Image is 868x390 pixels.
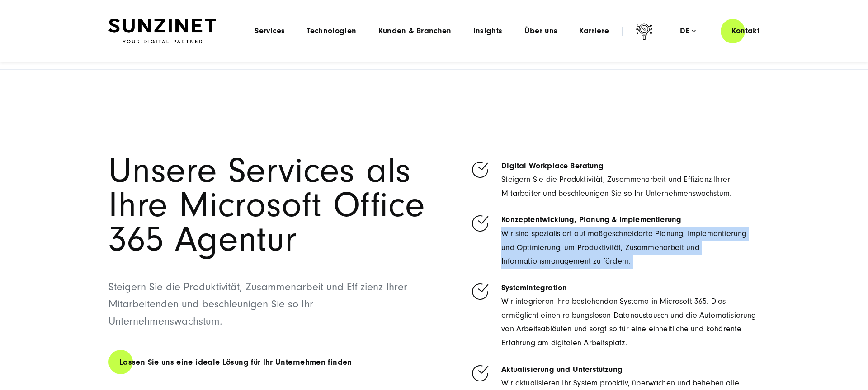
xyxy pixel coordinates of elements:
[501,363,759,377] h6: Aktualisierung und Unterstützung
[255,27,285,36] a: Services
[473,27,503,36] a: Insights
[501,295,759,350] p: Wir integrieren Ihre bestehenden Systeme in Microsoft 365. Dies ermöglicht einen reibungslosen Da...
[378,27,452,36] a: Kunden & Branchen
[501,281,759,295] h6: Systemintegration
[108,349,363,375] a: Lassen Sie uns eine ideale Lösung für Ihr Unternehmen finden
[108,19,216,44] img: SUNZINET Full Service Digital Agentur
[680,27,696,36] div: de
[501,213,759,227] h6: Konzeptentwicklung, Planung & Implementierung
[108,154,428,257] h1: Unsere Services als Ihre Microsoft Office 365 Agentur
[307,27,356,36] a: Technologien
[501,159,759,173] h6: Digital Workplace Beratung
[501,227,759,269] p: Wir sind spezialisiert auf maßgeschneiderte Planung, Implementierung und Optimierung, um Produkti...
[108,279,428,330] p: Steigern Sie die Produktivität, Zusammenarbeit und Effizienz Ihrer Mitarbeitenden und beschleunig...
[579,27,609,36] a: Karriere
[524,27,558,36] a: Über uns
[501,173,759,200] p: Steigern Sie die Produktivität, Zusammenarbeit und Effizienz Ihrer Mitarbeiter und beschleunigen ...
[721,18,770,44] a: Kontakt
